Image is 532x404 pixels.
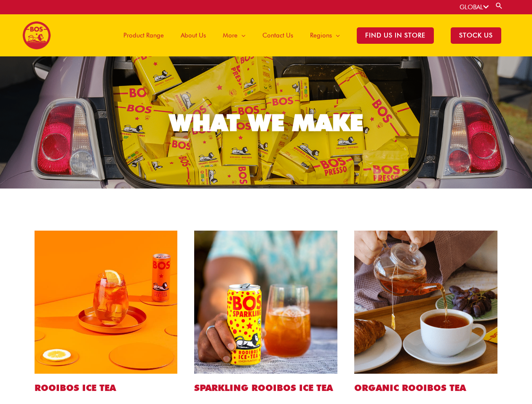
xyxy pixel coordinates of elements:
span: More [223,23,238,48]
div: WHAT WE MAKE [169,111,363,134]
a: About Us [172,14,214,56]
a: Contact Us [254,14,302,56]
h2: SPARKLING ROOIBOS ICE TEA [194,382,337,393]
img: BOS logo finals-200px [22,21,51,50]
span: About Us [181,23,206,48]
a: GLOBAL [460,3,489,11]
a: More [214,14,254,56]
span: Contact Us [262,23,293,48]
span: Find Us in Store [357,27,434,44]
img: peach [35,231,178,374]
a: Regions [302,14,348,56]
a: Find Us in Store [348,14,442,56]
span: Regions [310,23,332,48]
img: sparkling lemon [194,231,337,374]
a: Search button [495,2,503,10]
h2: ORGANIC ROOIBOS TEA [354,382,497,393]
h2: ROOIBOS ICE TEA [35,382,178,393]
span: STOCK US [451,27,501,44]
span: Product Range [123,23,164,48]
a: STOCK US [442,14,510,56]
nav: Site Navigation [109,14,510,56]
a: Product Range [115,14,172,56]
